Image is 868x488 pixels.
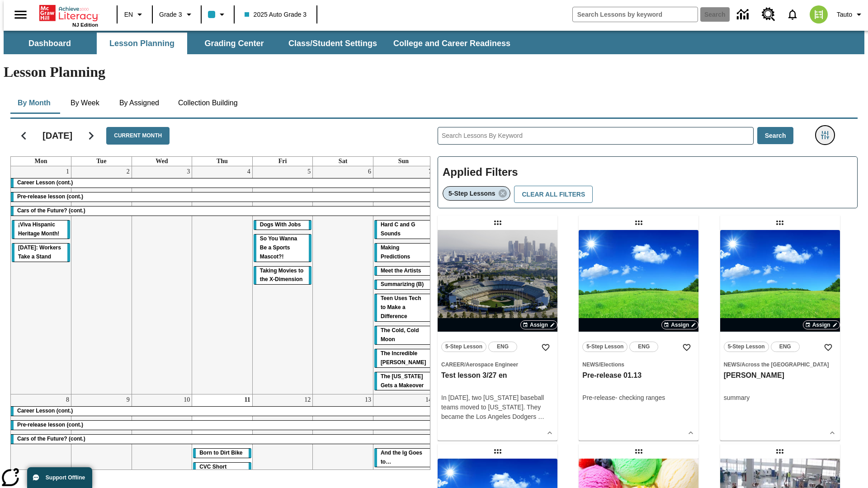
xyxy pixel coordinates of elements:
[741,361,829,368] span: Across the [GEOGRAPHIC_DATA]
[381,267,421,274] span: Meet the Artists
[374,326,433,344] div: The Cold, Cold Moon
[11,192,434,202] div: Pre-release lesson (cont.)
[156,6,198,23] button: Grade: Grade 3, Select a grade
[740,361,741,368] span: /
[381,295,421,319] span: Teen Uses Tech to Make a Difference
[582,360,695,369] span: Topic: News/Elections
[80,124,103,147] button: Next
[573,7,698,22] input: search field
[215,157,230,166] a: Thursday
[374,244,433,262] div: Making Predictions
[374,280,433,289] div: Summarizing (B)
[773,444,787,459] div: Draggable lesson: Test pre-release 21
[599,361,600,368] span: /
[582,371,695,380] h3: Pre-release 01.13
[17,207,85,214] span: Cars of the Future? (cont.)
[803,320,840,329] button: Assign Choose Dates
[204,6,231,23] button: Class color is light blue. Change class color
[629,342,658,352] button: ENG
[771,342,800,352] button: ENG
[159,10,182,19] span: Grade 3
[638,342,650,352] span: ENG
[42,130,72,141] h2: [DATE]
[438,156,858,209] div: Applied Filters
[386,33,518,54] button: College and Career Readiness
[520,320,557,329] button: Assign Choose Dates
[4,31,864,54] div: SubNavbar
[199,464,243,479] span: CVC Short Vowels Lesson 2
[582,361,599,368] span: News
[182,394,192,405] a: September 10, 2025
[661,320,698,329] button: Assign Choose Dates
[64,166,71,177] a: September 1, 2025
[125,394,132,405] a: September 9, 2025
[381,221,415,237] span: Hard C and G Sounds
[381,450,422,465] span: And the Ig Goes to…
[441,342,486,352] button: 5-Step Lesson
[441,393,554,422] div: In [DATE], two [US_STATE] baseball teams moved to [US_STATE]. They became the Los Angeles Dodgers
[374,221,433,239] div: Hard C and G Sounds
[11,206,434,216] div: Cars of the Future? (cont.)
[756,2,781,27] a: Resource Center, Will open in new tab
[632,444,646,459] div: Draggable lesson: Test regular lesson
[374,449,433,467] div: And the Ig Goes to…
[245,10,307,19] span: 2025 Auto Grade 3
[171,92,245,114] button: Collection Building
[11,178,434,188] div: Career Lesson (cont.)
[281,33,384,54] button: Class/Student Settings
[441,371,554,380] h3: Test lesson 3/27 en
[10,92,58,114] button: By Month
[438,230,557,441] div: lesson details
[185,166,192,177] a: September 3, 2025
[810,5,828,23] img: avatar image
[396,157,410,166] a: Sunday
[466,361,518,368] span: Aerospace Engineer
[245,166,252,177] a: September 4, 2025
[438,127,753,144] input: Search Lessons By Keyword
[582,342,627,352] button: 5-Step Lesson
[582,393,695,403] div: Pre-release- checking ranges
[381,350,426,366] span: The Incredible Kellee Edwards
[27,467,92,488] button: Support Offline
[313,166,373,394] td: September 6, 2025
[243,394,252,405] a: September 11, 2025
[18,221,59,237] span: ¡Viva Hispanic Heritage Month!
[17,193,83,200] span: Pre-release lesson (cont.)
[17,436,85,442] span: Cars of the Future? (cont.)
[72,22,98,28] span: NJ Edition
[443,186,510,201] div: Remove 5-Step Lessons filter selected item
[424,394,434,405] a: September 14, 2025
[39,4,98,22] a: Home
[17,408,73,414] span: Career Lesson (cont.)
[724,342,769,352] button: 5-Step Lesson
[193,449,251,458] div: Born to Dirt Bike
[374,267,433,276] div: Meet the Artists
[12,221,70,239] div: ¡Viva Hispanic Heritage Month!
[260,235,297,260] span: So You Wanna Be a Sports Mascot?!
[816,126,834,144] button: Filters Side menu
[538,339,554,356] button: Add to Favorites
[820,339,836,356] button: Add to Favorites
[252,166,313,394] td: September 5, 2025
[7,1,34,28] button: Open side menu
[302,394,312,405] a: September 12, 2025
[427,166,434,177] a: September 7, 2025
[260,267,303,283] span: Taking Movies to the X-Dimension
[671,321,689,329] span: Assign
[192,166,253,394] td: September 4, 2025
[543,426,557,440] button: Show Details
[254,235,312,262] div: So You Wanna Be a Sports Mascot?!
[491,444,505,459] div: Draggable lesson: Ready step order
[64,394,71,405] a: September 8, 2025
[720,230,840,441] div: lesson details
[366,166,373,177] a: September 6, 2025
[11,421,434,430] div: Pre-release lesson (cont.)
[18,244,61,260] span: Labor Day: Workers Take a Stand
[443,161,853,183] h2: Applied Filters
[381,327,419,343] span: The Cold, Cold Moon
[124,10,133,19] span: EN
[837,10,852,19] span: Tauto
[679,339,695,356] button: Add to Favorites
[497,342,509,352] span: ENG
[586,342,623,352] span: 5-Step Lesson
